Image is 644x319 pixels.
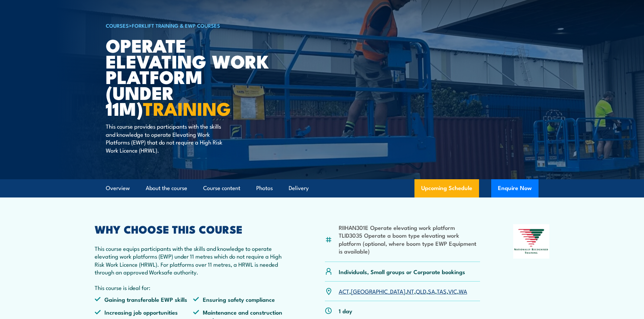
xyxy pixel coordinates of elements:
li: RIIHAN301E Operate elevating work platform [339,223,480,231]
li: TLID3035 Operate a boom type elevating work platform (optional, where boom type EWP Equipment is ... [339,231,480,255]
a: Upcoming Schedule [414,179,479,197]
li: Ensuring safety compliance [193,295,292,303]
p: This course provides participants with the skills and knowledge to operate Elevating Work Platfor... [106,122,229,154]
a: Delivery [289,179,309,197]
h1: Operate Elevating Work Platform (under 11m) [106,37,273,116]
strong: TRAINING [143,94,231,122]
h6: > [106,21,273,29]
a: WA [459,287,467,295]
p: , , , , , , , [339,287,467,295]
li: Gaining transferable EWP skills [95,295,193,303]
p: Individuals, Small groups or Corporate bookings [339,268,465,275]
a: Course content [203,179,240,197]
h2: WHY CHOOSE THIS COURSE [95,224,292,234]
a: Photos [256,179,273,197]
button: Enquire Now [491,179,539,197]
a: SA [428,287,435,295]
a: [GEOGRAPHIC_DATA] [351,287,405,295]
p: This course is ideal for: [95,284,292,291]
img: Nationally Recognised Training logo. [513,224,550,259]
a: VIC [448,287,457,295]
a: ACT [339,287,349,295]
a: Overview [106,179,130,197]
a: TAS [437,287,447,295]
a: COURSES [106,22,129,29]
p: 1 day [339,307,352,315]
a: QLD [416,287,426,295]
p: This course equips participants with the skills and knowledge to operate elevating work platforms... [95,244,292,276]
a: Forklift Training & EWP Courses [132,22,220,29]
a: NT [407,287,414,295]
a: About the course [146,179,187,197]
